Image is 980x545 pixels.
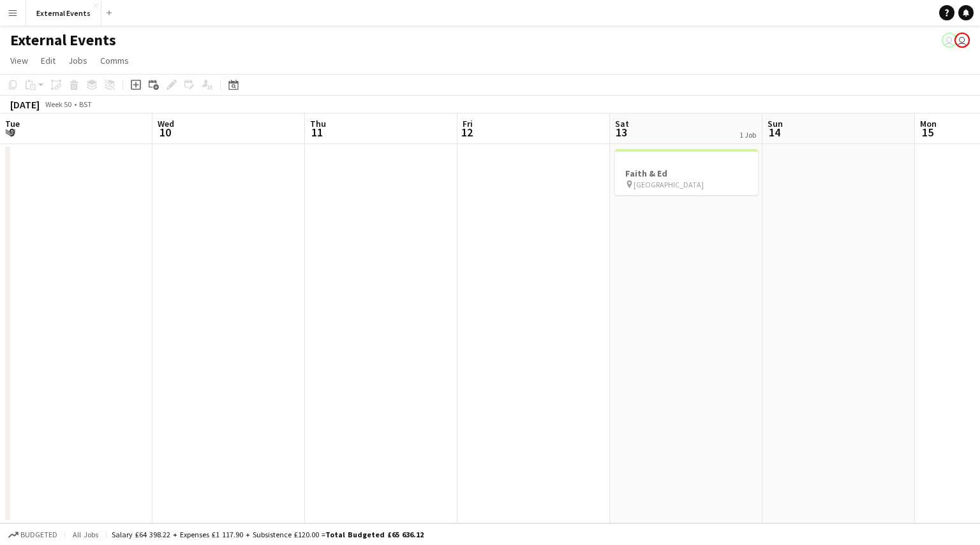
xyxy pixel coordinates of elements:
div: [DATE] [10,98,40,111]
h1: External Events [10,31,116,50]
button: External Events [26,1,101,25]
app-user-avatar: Events by Camberwell Arms [954,33,970,48]
span: 15 [918,125,937,140]
div: Salary £64 398.22 + Expenses £1 117.90 + Subsistence £120.00 = [112,530,424,539]
span: 10 [156,125,174,140]
span: 13 [613,125,629,140]
span: Sun [768,118,783,129]
span: 12 [461,125,473,140]
span: Edit [41,55,56,66]
span: Fri [463,118,473,129]
a: Comms [95,52,134,69]
span: Total Budgeted £65 636.12 [325,530,424,539]
span: [GEOGRAPHIC_DATA] [634,180,704,189]
span: Tue [5,118,20,129]
span: Mon [920,118,937,129]
span: Week 50 [42,99,74,109]
span: Comms [100,55,129,66]
span: Thu [310,118,326,129]
app-job-card: Faith & Ed [GEOGRAPHIC_DATA] [615,149,758,195]
span: Jobs [68,55,87,66]
span: 9 [3,125,20,140]
span: 14 [766,125,783,140]
span: All jobs [70,530,101,539]
a: Jobs [63,52,93,69]
div: 1 Job [739,130,756,140]
a: Edit [36,52,61,69]
div: BST [79,99,92,109]
a: View [5,52,33,69]
app-user-avatar: Events by Camberwell Arms [942,33,957,48]
span: Wed [158,118,174,129]
span: Sat [615,118,629,129]
span: View [10,55,28,66]
span: 11 [308,125,326,140]
span: Budgeted [20,530,57,539]
button: Budgeted [6,528,59,542]
h3: Faith & Ed [615,168,758,179]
